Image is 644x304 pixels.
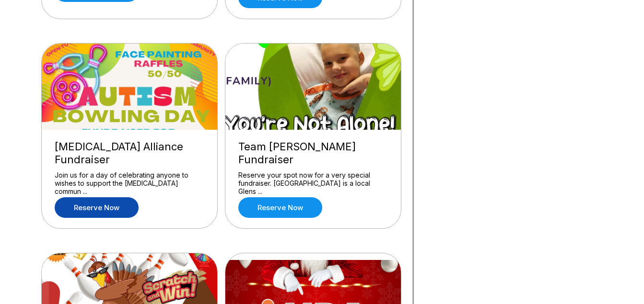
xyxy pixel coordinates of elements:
div: Join us for a day of celebrating anyone to wishes to support the [MEDICAL_DATA] commun ... [55,171,204,188]
img: Team Joelle Fundraiser [225,44,402,130]
img: Autism Alliance Fundraiser [42,44,218,130]
a: Reserve now [238,197,322,218]
div: Reserve your spot now for a very special fundraiser. [GEOGRAPHIC_DATA] is a local Glens ... [238,171,388,188]
div: [MEDICAL_DATA] Alliance Fundraiser [55,140,204,166]
div: Team [PERSON_NAME] Fundraiser [238,140,388,166]
a: Reserve now [55,197,139,218]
